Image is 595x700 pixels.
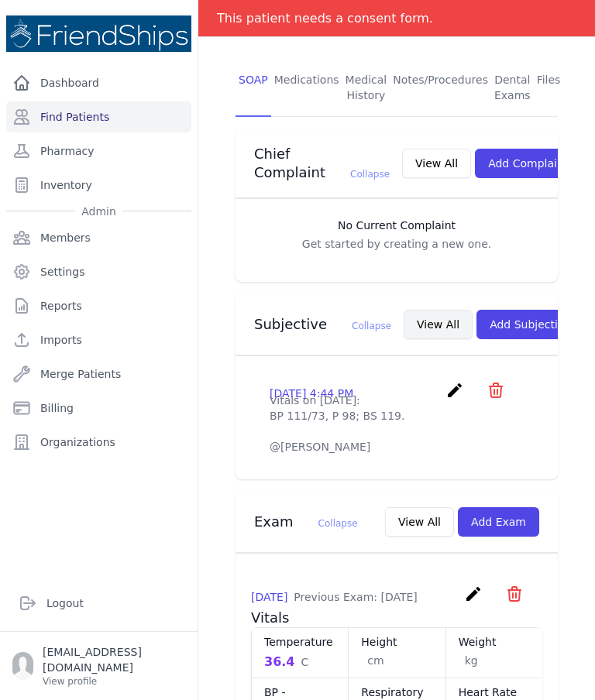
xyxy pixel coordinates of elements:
[445,388,468,403] a: create
[6,15,191,52] img: Medical Missions EMR
[270,386,353,401] p: [DATE] 4:44 PM
[385,507,454,537] button: View All
[464,585,483,603] i: create
[12,588,185,619] a: Logout
[271,60,342,117] a: Medications
[6,101,191,132] a: Find Patients
[458,507,539,537] button: Add Exam
[6,256,191,287] a: Settings
[12,644,185,688] a: [EMAIL_ADDRESS][DOMAIN_NAME] View profile
[491,60,534,117] a: Dental Exams
[350,169,390,180] span: Collapse
[404,310,473,339] button: View All
[236,60,558,117] nav: Tabs
[251,236,542,252] p: Get started by creating a new one.
[475,149,581,178] button: Add Complaint
[6,136,191,166] a: Pharmacy
[6,170,191,201] a: Inventory
[75,204,122,219] span: Admin
[459,685,530,700] dt: Heart Rate
[43,675,185,688] p: View profile
[251,218,542,233] h3: No Current Complaint
[264,653,335,671] div: 36.4
[6,393,191,424] a: Billing
[6,427,191,458] a: Organizations
[6,67,191,98] a: Dashboard
[361,634,432,650] dt: Height
[361,685,432,700] dt: Respiratory
[352,321,391,331] span: Collapse
[6,324,191,355] a: Imports
[254,513,358,531] h3: Exam
[464,592,487,606] a: create
[6,290,191,321] a: Reports
[342,60,390,117] a: Medical History
[301,654,308,670] span: C
[402,149,471,178] button: View All
[294,591,417,603] span: Previous Exam: [DATE]
[270,393,524,455] p: Vitals on [DATE]: BP 111/73, P 98; BS 119. @[PERSON_NAME]
[367,653,383,668] span: cm
[251,609,289,626] span: Vitals
[251,589,418,605] p: [DATE]
[6,359,191,389] a: Merge Patients
[254,315,391,334] h3: Subjective
[476,310,584,339] button: Add Subjective
[390,60,491,117] a: Notes/Procedures
[318,518,358,529] span: Collapse
[6,222,191,253] a: Members
[254,145,390,182] h3: Chief Complaint
[534,60,564,117] a: Files
[236,60,271,117] a: SOAP
[264,634,335,650] dt: Temperature
[445,381,464,400] i: create
[459,634,530,650] dt: Weight
[465,653,478,668] span: kg
[43,644,185,675] p: [EMAIL_ADDRESS][DOMAIN_NAME]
